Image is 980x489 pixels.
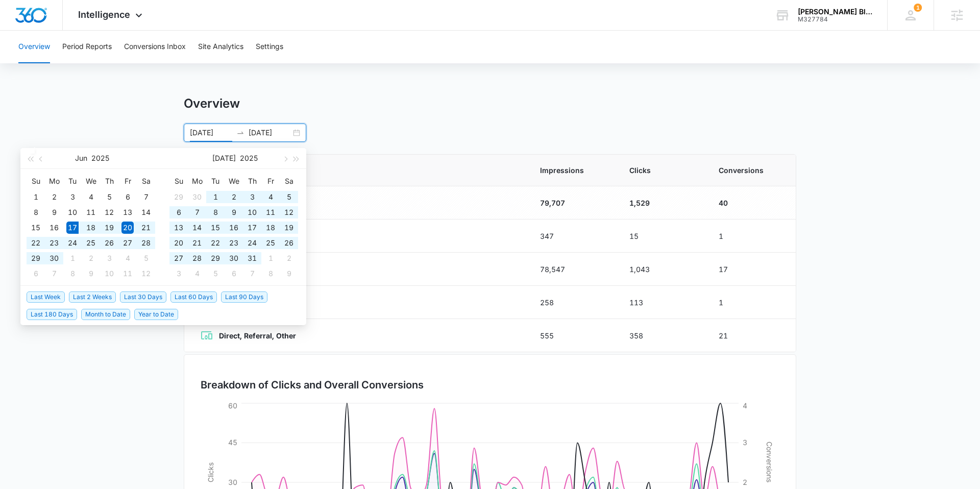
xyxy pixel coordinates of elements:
td: 2025-07-21 [188,235,206,251]
td: 2025-08-09 [280,266,298,281]
div: 20 [121,222,134,234]
td: 2025-07-03 [243,189,261,205]
td: 2025-06-01 [27,189,45,205]
td: 2025-06-27 [118,235,137,251]
div: 17 [66,222,79,234]
div: 21 [140,222,152,234]
td: 2025-07-14 [188,220,206,235]
td: 2025-07-09 [82,266,100,281]
td: 2025-07-07 [188,205,206,220]
h1: Overview [184,96,240,111]
td: 1 [706,286,796,319]
td: 2025-06-09 [45,205,63,220]
td: 2025-07-05 [280,189,298,205]
div: 2 [48,191,60,203]
td: 2025-06-10 [63,205,82,220]
input: Start date [190,127,232,138]
h3: Breakdown of Clicks and Overall Conversions [201,377,424,393]
div: account id [798,16,872,23]
td: 2025-08-03 [169,266,188,281]
tspan: 45 [228,438,237,447]
td: 2025-06-13 [118,205,137,220]
td: 2025-06-29 [27,251,45,266]
div: 3 [246,191,258,203]
div: 14 [140,206,152,218]
th: Mo [45,173,63,189]
button: [DATE] [212,148,236,168]
td: 2025-07-18 [261,220,280,235]
th: Su [169,173,188,189]
div: 13 [173,222,185,234]
div: 24 [246,237,258,249]
div: 21 [191,237,203,249]
td: 2025-06-26 [100,235,118,251]
img: logo_orange.svg [16,16,24,25]
div: 8 [30,206,42,218]
div: 23 [228,237,240,249]
td: 2025-06-21 [137,220,155,235]
div: 11 [264,206,277,218]
div: 18 [264,222,277,234]
tspan: Conversions [765,442,774,482]
td: 2025-08-01 [261,251,280,266]
div: 1 [30,191,42,203]
div: 16 [48,222,60,234]
tspan: 60 [228,401,237,410]
tspan: 3 [743,438,747,447]
td: 2025-07-08 [63,266,82,281]
th: Tu [63,173,82,189]
td: 2025-06-11 [82,205,100,220]
td: 1,529 [617,186,706,219]
div: 19 [283,222,295,234]
td: 2025-07-01 [63,251,82,266]
div: 13 [121,206,134,218]
div: 15 [30,222,42,234]
td: 2025-08-06 [225,266,243,281]
div: 22 [30,237,42,249]
div: 29 [173,191,185,203]
div: 3 [103,252,115,264]
span: Year to Date [134,309,178,320]
td: 2025-07-04 [261,189,280,205]
td: 2025-07-09 [225,205,243,220]
img: website_grey.svg [16,27,24,35]
div: Domain: [DOMAIN_NAME] [27,27,112,35]
div: 12 [103,206,115,218]
div: 2 [283,252,295,264]
td: 2025-07-12 [137,266,155,281]
td: 2025-08-02 [280,251,298,266]
div: 1 [66,252,79,264]
td: 2025-06-02 [45,189,63,205]
div: 5 [103,191,115,203]
button: Conversions Inbox [124,31,186,63]
th: Su [27,173,45,189]
td: 358 [617,319,706,352]
span: Month to Date [81,309,130,320]
div: 30 [48,252,60,264]
div: 6 [121,191,134,203]
td: 78,547 [528,253,617,286]
span: Clicks [629,165,694,176]
div: 5 [283,191,295,203]
td: 2025-07-27 [169,251,188,266]
th: Sa [137,173,155,189]
td: 2025-06-03 [63,189,82,205]
div: 6 [30,267,42,280]
td: 2025-07-13 [169,220,188,235]
input: End date [249,127,291,138]
span: Last 90 Days [221,291,267,303]
div: 4 [121,252,134,264]
img: tab_keywords_by_traffic_grey.svg [102,59,110,67]
span: swap-right [236,129,244,137]
td: 2025-06-20 [118,220,137,235]
td: 2025-06-16 [45,220,63,235]
td: 2025-06-17 [63,220,82,235]
div: 8 [209,206,222,218]
td: 2025-07-22 [206,235,225,251]
th: We [225,173,243,189]
div: 9 [283,267,295,280]
td: 2025-07-10 [100,266,118,281]
td: 2025-07-30 [225,251,243,266]
span: Last 180 Days [27,309,77,320]
img: tab_domain_overview_orange.svg [28,59,36,67]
